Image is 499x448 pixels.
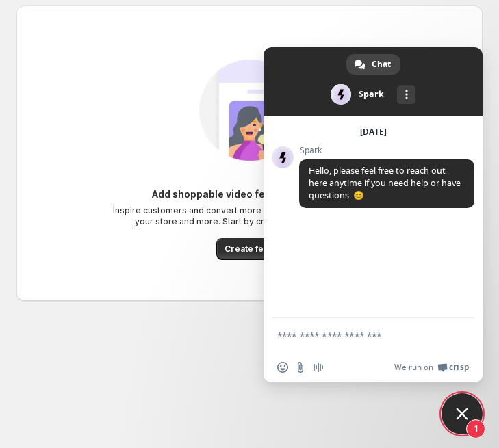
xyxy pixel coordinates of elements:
span: We run on [394,362,433,373]
span: Spark [299,146,474,155]
div: Chat [346,54,400,75]
span: Chat [372,54,391,75]
div: Close chat [442,393,483,434]
span: Audio message [313,362,324,373]
span: Send a file [295,362,306,373]
button: Create feed [216,238,283,260]
h6: Add shoppable video feeds to your store [152,187,347,201]
textarea: Compose your message... [277,330,439,342]
a: We run onCrisp [394,362,469,373]
span: Create feed [225,243,274,254]
span: 1 [466,419,485,438]
span: Hello, please feel free to reach out here anytime if you need help or have questions. 😊 [309,165,461,201]
span: Crisp [449,362,469,373]
p: Inspire customers and convert more with shoppable videos across your store and more. Start by cre... [113,205,387,227]
span: Insert an emoji [277,362,288,373]
div: [DATE] [360,128,387,136]
div: More channels [397,85,415,104]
